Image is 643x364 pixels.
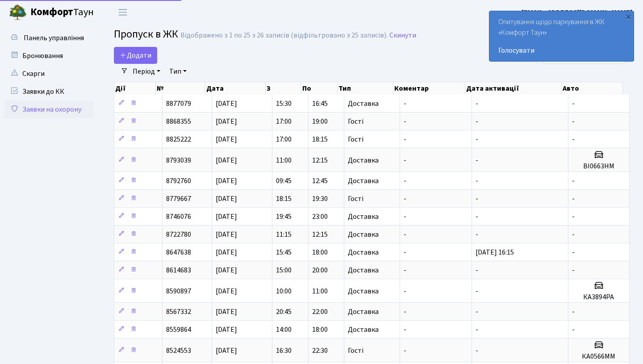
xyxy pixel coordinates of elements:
[276,134,292,144] span: 17:00
[114,82,156,95] th: Дії
[276,194,292,204] span: 18:15
[404,155,406,165] span: -
[572,325,575,335] span: -
[624,12,633,21] div: ×
[216,286,237,296] span: [DATE]
[30,5,94,20] span: Таун
[312,134,328,144] span: 18:15
[338,82,393,95] th: Тип
[404,117,406,126] span: -
[476,134,478,144] span: -
[572,293,626,301] h5: КА3894РА
[572,247,575,257] span: -
[348,347,363,354] span: Гості
[156,82,205,95] th: №
[476,230,478,239] span: -
[404,286,406,296] span: -
[166,346,191,356] span: 8524553
[476,265,478,275] span: -
[276,155,292,165] span: 11:00
[572,352,626,361] h5: КА0566ММ
[216,134,237,144] span: [DATE]
[572,307,575,317] span: -
[348,267,379,274] span: Доставка
[4,65,94,83] a: Скарги
[166,64,190,79] a: Тип
[120,50,151,60] span: Додати
[312,230,328,239] span: 12:15
[216,230,237,239] span: [DATE]
[216,155,237,165] span: [DATE]
[348,213,379,220] span: Доставка
[312,286,328,296] span: 11:00
[476,307,478,317] span: -
[9,4,27,21] img: logo.png
[572,230,575,239] span: -
[522,7,632,18] a: [EMAIL_ADDRESS][DOMAIN_NAME]
[216,176,237,186] span: [DATE]
[572,162,626,171] h5: ВІ0663НМ
[498,45,625,56] a: Голосувати
[216,212,237,222] span: [DATE]
[348,136,363,143] span: Гості
[166,325,191,335] span: 8559864
[276,247,292,257] span: 15:45
[216,307,237,317] span: [DATE]
[205,82,266,95] th: Дата
[476,176,478,186] span: -
[276,286,292,296] span: 10:00
[404,247,406,257] span: -
[166,134,191,144] span: 8825222
[572,212,575,222] span: -
[348,326,379,333] span: Доставка
[404,194,406,204] span: -
[216,99,237,109] span: [DATE]
[404,346,406,356] span: -
[276,230,292,239] span: 11:15
[312,194,328,204] span: 19:30
[489,11,634,61] div: Опитування щодо паркування в ЖК «Комфорт Таун»
[166,155,191,165] span: 8793039
[166,230,191,239] span: 8722780
[166,212,191,222] span: 8746076
[572,265,575,275] span: -
[276,176,292,186] span: 09:45
[476,247,514,257] span: [DATE] 16:15
[166,265,191,275] span: 8614683
[572,194,575,204] span: -
[166,307,191,317] span: 8567332
[404,325,406,335] span: -
[276,212,292,222] span: 19:45
[112,5,134,20] button: Переключити навігацію
[572,99,575,109] span: -
[476,99,478,109] span: -
[476,325,478,335] span: -
[312,325,328,335] span: 18:00
[312,117,328,126] span: 19:00
[522,8,632,17] b: [EMAIL_ADDRESS][DOMAIN_NAME]
[404,134,406,144] span: -
[114,26,178,42] span: Пропуск в ЖК
[348,249,379,256] span: Доставка
[276,307,292,317] span: 20:45
[24,33,84,43] span: Панель управління
[4,100,94,118] a: Заявки на охорону
[166,99,191,109] span: 8877079
[404,265,406,275] span: -
[312,247,328,257] span: 18:00
[166,176,191,186] span: 8792760
[312,307,328,317] span: 22:00
[276,265,292,275] span: 15:00
[216,346,237,356] span: [DATE]
[216,325,237,335] span: [DATE]
[276,99,292,109] span: 15:30
[348,177,379,184] span: Доставка
[166,247,191,257] span: 8647638
[348,195,363,202] span: Гості
[389,31,416,40] a: Скинути
[476,212,478,222] span: -
[216,265,237,275] span: [DATE]
[572,117,575,126] span: -
[404,176,406,186] span: -
[348,118,363,125] span: Гості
